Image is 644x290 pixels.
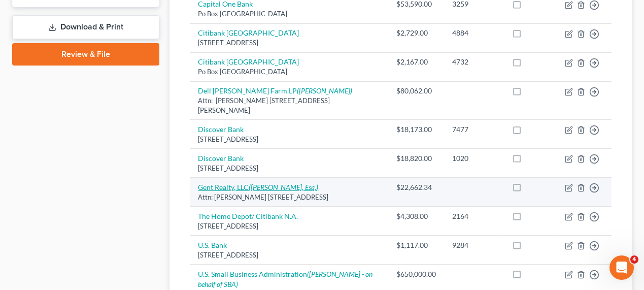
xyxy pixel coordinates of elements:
div: [STREET_ADDRESS] [198,38,380,48]
div: $650,000.00 [396,269,436,279]
div: $80,062.00 [396,86,436,96]
div: [STREET_ADDRESS] [198,164,380,173]
div: 4884 [452,28,496,38]
a: Gent Realty, LLC([PERSON_NAME], Esq.) [198,183,318,191]
a: Discover Bank [198,125,244,134]
div: [STREET_ADDRESS] [198,135,380,144]
i: ([PERSON_NAME] - on behalf of SBA) [198,270,372,288]
div: [STREET_ADDRESS] [198,250,380,260]
div: $22,662.34 [396,182,436,192]
a: Citibank [GEOGRAPHIC_DATA] [198,28,299,37]
a: Review & File [12,43,159,66]
span: 4 [630,255,638,264]
div: $1,117.00 [396,240,436,250]
div: 1020 [452,153,496,164]
div: $2,167.00 [396,57,436,67]
div: [STREET_ADDRESS] [198,221,380,231]
div: $2,729.00 [396,28,436,38]
i: ([PERSON_NAME]) [297,86,352,95]
a: Download & Print [12,15,159,39]
div: $18,173.00 [396,124,436,135]
div: 2164 [452,211,496,221]
a: Citibank [GEOGRAPHIC_DATA] [198,57,299,66]
div: Po Box [GEOGRAPHIC_DATA] [198,9,380,19]
a: Dell [PERSON_NAME] Farm LP([PERSON_NAME]) [198,86,352,95]
i: ([PERSON_NAME], Esq.) [249,183,318,191]
div: Po Box [GEOGRAPHIC_DATA] [198,67,380,77]
div: $4,308.00 [396,211,436,221]
div: 9284 [452,240,496,250]
div: 7477 [452,124,496,135]
div: $18,820.00 [396,153,436,164]
a: U.S. Small Business Administration([PERSON_NAME] - on behalf of SBA) [198,270,372,288]
a: U.S. Bank [198,241,227,249]
div: 4732 [452,57,496,67]
a: Discover Bank [198,154,244,163]
iframe: Intercom live chat [609,255,634,280]
a: The Home Depot/ Citibank N.A. [198,212,298,220]
div: Attn: [PERSON_NAME] [STREET_ADDRESS] [198,192,380,202]
div: Attn: [PERSON_NAME] [STREET_ADDRESS][PERSON_NAME] [198,96,380,115]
